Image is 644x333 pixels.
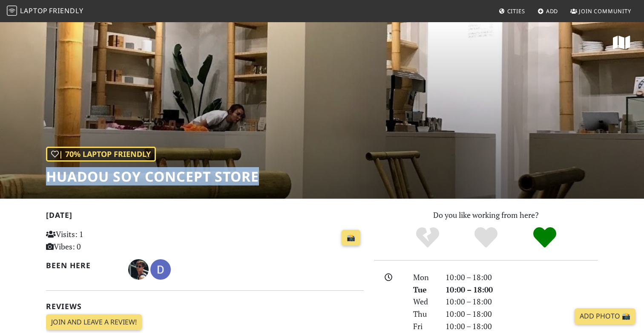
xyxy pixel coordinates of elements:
[374,209,598,221] p: Do you like working from here?
[128,264,150,274] span: Lazar Lukic
[534,3,562,19] a: Add
[440,284,603,296] div: 10:00 – 18:00
[440,295,603,308] div: 10:00 – 18:00
[46,147,156,162] div: | 70% Laptop Friendly
[457,226,515,249] div: Yes
[440,308,603,320] div: 10:00 – 18:00
[49,6,83,15] span: Friendly
[46,261,118,270] h2: Been here
[46,228,145,253] p: Visits: 1 Vibes: 0
[507,7,525,15] span: Cities
[567,3,635,19] a: Join Community
[150,259,171,280] img: 2382-delphine.jpg
[408,271,440,284] div: Mon
[546,7,558,15] span: Add
[7,6,17,16] img: LaptopFriendly
[495,3,529,19] a: Cities
[408,284,440,296] div: Tue
[150,264,171,274] span: Delphine Grimaud
[408,308,440,320] div: Thu
[20,6,48,15] span: Laptop
[408,295,440,308] div: Wed
[7,4,83,19] a: LaptopFriendly LaptopFriendly
[440,271,603,284] div: 10:00 – 18:00
[398,226,457,249] div: No
[579,7,631,15] span: Join Community
[440,320,603,333] div: 10:00 – 18:00
[515,226,574,249] div: Definitely!
[46,211,364,223] h2: [DATE]
[128,259,149,280] img: 3669-lazar.jpg
[46,302,364,311] h2: Reviews
[408,320,440,333] div: Fri
[46,314,142,330] a: Join and leave a review!
[46,168,259,185] h1: HUADOU Soy Concept Store
[342,230,360,246] a: 📸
